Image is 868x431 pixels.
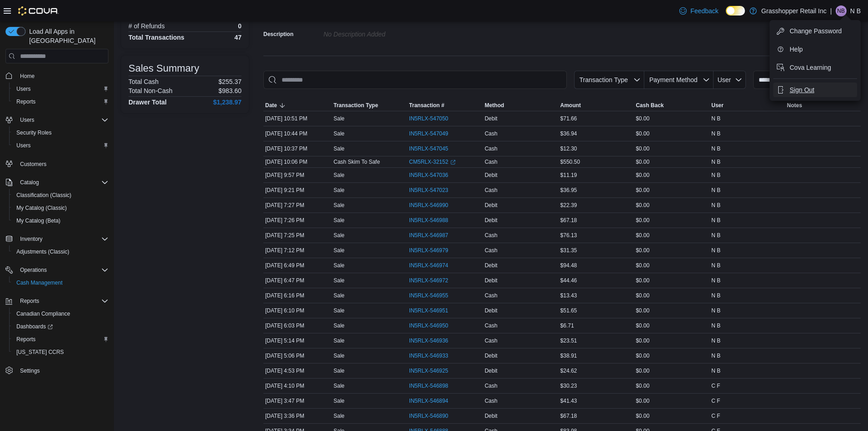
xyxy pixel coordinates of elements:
span: Debit [485,171,498,179]
a: My Catalog (Classic) [13,203,71,213]
button: IN5RLX-547036 [409,170,457,181]
button: Amount [559,100,634,111]
span: $51.65 [560,307,577,314]
span: N B [711,262,720,269]
span: Inventory [20,235,42,243]
span: Transaction # [409,102,444,109]
h4: Drawer Total [128,99,167,106]
button: IN5RLX-546990 [409,200,457,211]
div: $0.00 [634,156,709,167]
span: Operations [16,265,108,275]
input: Dark Mode [726,6,745,16]
span: N B [711,202,720,209]
div: N B [836,5,847,16]
div: $0.00 [634,245,709,256]
button: IN5RLX-546898 [409,380,457,391]
span: Debit [485,217,498,224]
span: N B [711,352,720,359]
button: IN5RLX-547049 [409,128,457,139]
span: User [718,76,731,83]
span: Cash Back [636,102,663,109]
span: Help [790,45,803,54]
span: N B [711,232,720,239]
button: Customers [2,157,112,171]
span: Cash [485,187,498,194]
span: Cash [485,158,498,166]
span: Reports [16,98,36,105]
p: Sale [334,202,344,209]
div: [DATE] 10:51 PM [263,113,332,124]
div: $0.00 [634,395,709,406]
nav: Complex example [5,65,108,401]
span: $44.46 [560,277,577,284]
a: Reports [13,334,39,345]
span: Payment Method [649,76,698,83]
span: My Catalog (Classic) [13,203,108,213]
p: $255.37 [218,78,241,85]
span: N B [711,158,720,166]
span: Canadian Compliance [13,308,108,319]
span: Cash Management [13,277,108,288]
button: Catalog [16,177,42,188]
div: $0.00 [634,350,709,361]
div: $0.00 [634,230,709,241]
p: Sale [334,130,344,137]
div: $0.00 [634,320,709,331]
span: My Catalog (Beta) [13,215,108,226]
div: [DATE] 10:44 PM [263,128,332,139]
span: N B [711,145,720,152]
button: IN5RLX-546955 [409,290,457,301]
span: Load All Apps in [GEOGRAPHIC_DATA] [26,27,108,45]
span: Cash [485,292,498,299]
button: Users [9,139,112,152]
a: Classification (Classic) [13,190,75,201]
span: IN5RLX-546979 [409,247,448,254]
span: Method [485,102,504,109]
div: [DATE] 7:25 PM [263,230,332,241]
button: Transaction Type [332,100,407,111]
div: [DATE] 4:10 PM [263,380,332,391]
span: Reports [16,336,36,343]
button: IN5RLX-546972 [409,275,457,286]
div: [DATE] 5:06 PM [263,350,332,361]
a: [US_STATE] CCRS [13,347,67,358]
span: Cash [485,232,498,239]
span: N B [711,247,720,254]
span: C F [711,382,720,389]
button: Users [9,83,112,95]
span: N B [711,187,720,194]
span: Canadian Compliance [16,310,70,317]
p: Sale [334,277,344,284]
button: Cash Management [9,276,112,289]
span: N B [711,217,720,224]
a: Security Roles [13,127,55,138]
button: Cova Learning [773,60,857,75]
span: Reports [16,296,108,306]
span: N B [711,171,720,179]
span: Users [13,83,108,94]
p: Sale [334,262,344,269]
button: Reports [2,295,112,307]
a: Adjustments (Classic) [13,246,73,257]
h4: Total Transactions [128,34,185,41]
button: IN5RLX-546974 [409,260,457,271]
h4: $1,238.97 [213,99,241,106]
button: My Catalog (Beta) [9,214,112,227]
span: $6.71 [560,322,574,329]
svg: External link [450,160,456,165]
div: [DATE] 9:21 PM [263,185,332,196]
span: IN5RLX-547036 [409,171,448,179]
p: Sale [334,337,344,344]
span: IN5RLX-546974 [409,262,448,269]
span: IN5RLX-546890 [409,412,448,420]
div: $0.00 [634,185,709,196]
div: $0.00 [634,275,709,286]
div: $0.00 [634,305,709,316]
span: My Catalog (Classic) [16,204,67,212]
span: IN5RLX-547050 [409,115,448,122]
div: $0.00 [634,335,709,346]
span: Debit [485,202,498,209]
p: Sale [334,232,344,239]
button: Canadian Compliance [9,307,112,320]
button: Reports [9,95,112,108]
